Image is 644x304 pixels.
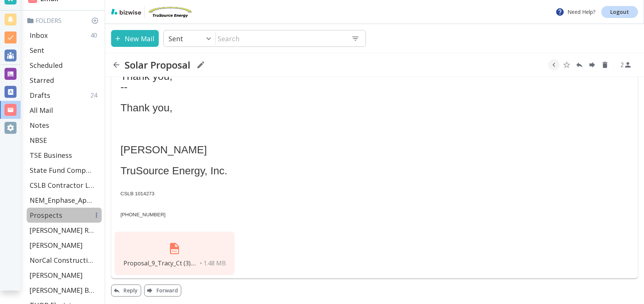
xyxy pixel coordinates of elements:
p: NBSE [30,136,47,145]
p: Inbox [30,31,48,40]
p: State Fund Compensation [30,166,94,175]
p: Scheduled [30,61,63,70]
button: See Participants [617,56,635,74]
span: Proposal_9_Tracy_Ct (3).pdf [123,259,199,267]
div: All Mail [27,103,102,118]
div: Drafts24 [27,88,102,103]
p: Notes [30,121,49,130]
button: Forward [587,59,598,70]
button: Reply [574,59,585,70]
h2: Solar Proposal [125,59,190,71]
p: Logout [610,9,629,15]
div: NorCal Construction [27,253,102,268]
div: Scheduled [27,58,102,73]
p: 2 [620,61,624,69]
p: TSE Business [30,151,72,160]
button: Reply [111,285,141,297]
p: Drafts [30,91,50,100]
p: [PERSON_NAME] Batteries [30,286,94,295]
div: Sent [27,43,102,58]
p: Starred [30,76,54,85]
p: [PERSON_NAME] [30,241,83,250]
div: Starred [27,73,102,88]
input: Search [216,31,345,46]
div: Prospects [27,208,102,223]
button: Delete [599,59,611,70]
div: Inbox40 [27,28,102,43]
span: • 1.48 MB [200,259,226,267]
img: TruSource Energy, Inc. [147,6,193,18]
p: [PERSON_NAME] Residence [30,226,94,235]
button: New Mail [111,30,159,47]
p: Sent [30,46,44,55]
div: TSE Business [27,148,102,163]
p: Folders [27,16,102,25]
img: bizwise [111,9,141,15]
div: [PERSON_NAME] Batteries [27,283,102,298]
p: [PERSON_NAME] [30,271,83,280]
p: NorCal Construction [30,256,94,265]
p: All Mail [30,106,53,115]
div: [PERSON_NAME] [27,268,102,283]
p: 24 [90,91,100,99]
button: Forward [144,285,181,297]
p: 40 [90,31,100,39]
div: NEM_Enphase_Applications [27,193,102,208]
p: CSLB Contractor License [30,181,94,190]
div: Notes [27,118,102,133]
a: Logout [601,6,638,18]
p: Sent [169,34,183,43]
p: NEM_Enphase_Applications [30,196,94,205]
div: NBSE [27,133,102,148]
div: State Fund Compensation [27,163,102,178]
p: Need Help? [555,7,595,16]
div: CSLB Contractor License [27,178,102,193]
p: Prospects [30,211,62,220]
div: [PERSON_NAME] Residence [27,223,102,238]
div: [PERSON_NAME] [27,238,102,253]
